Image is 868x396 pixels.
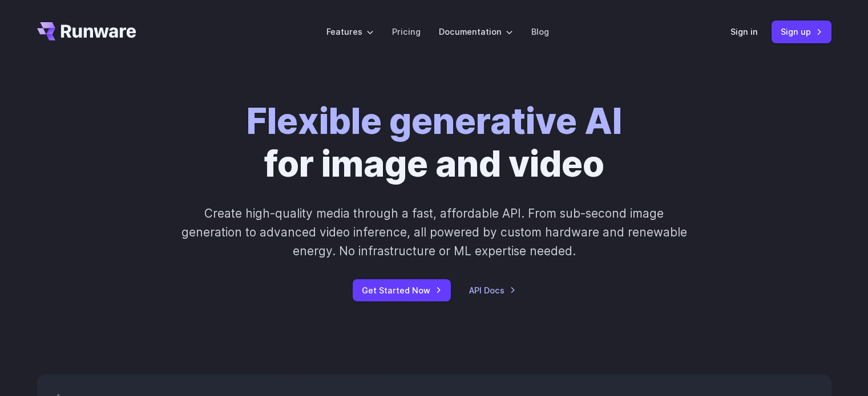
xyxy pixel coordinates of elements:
[392,25,421,38] a: Pricing
[247,100,622,186] h1: for image and video
[353,279,451,301] a: Get Started Now
[326,25,374,38] label: Features
[247,100,622,142] strong: Flexible generative AI
[180,204,688,261] p: Create high-quality media through a fast, affordable API. From sub-second image generation to adv...
[730,25,758,38] a: Sign in
[531,25,549,38] a: Blog
[469,284,516,297] a: API Docs
[772,21,831,43] a: Sign up
[37,22,136,40] a: Go to /
[439,25,513,38] label: Documentation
